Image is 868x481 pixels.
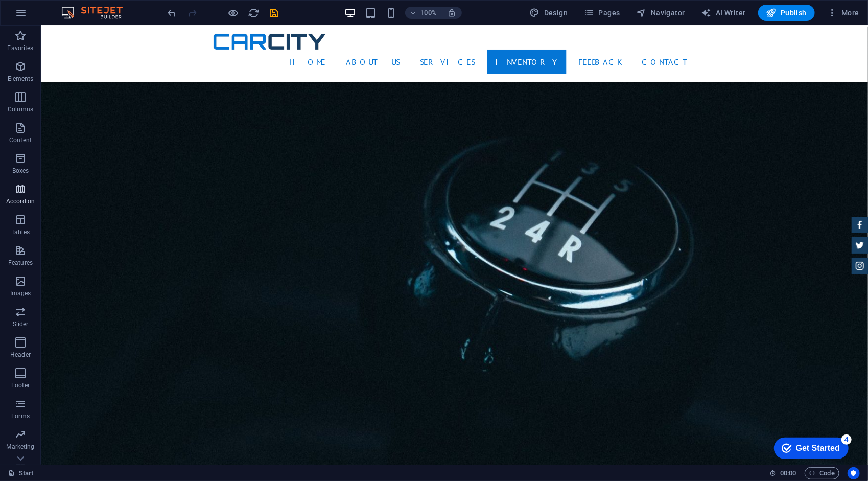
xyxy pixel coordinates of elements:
[823,5,863,21] button: More
[766,8,807,18] span: Publish
[10,351,31,359] p: Header
[248,7,260,19] i: Reload page
[584,8,620,18] span: Pages
[8,5,83,27] div: Get Started 4 items remaining, 20% complete
[697,5,750,21] button: AI Writer
[6,443,34,451] p: Marketing
[637,8,685,18] span: Navigator
[420,7,437,19] h6: 100%
[166,7,178,19] button: undo
[447,8,456,17] i: On resize automatically adjust zoom level to fit chosen device.
[30,11,74,20] div: Get Started
[11,412,30,420] p: Forms
[13,320,29,328] p: Slider
[780,467,796,479] span: 00 00
[8,259,33,267] p: Features
[848,467,860,479] button: Usercentrics
[530,8,568,18] span: Design
[526,5,572,21] button: Design
[269,7,280,19] i: Save (Ctrl+S)
[809,467,835,479] span: Code
[268,7,280,19] button: save
[8,75,34,83] p: Elements
[11,381,30,390] p: Footer
[59,7,135,19] img: Editor Logo
[11,228,30,236] p: Tables
[7,44,33,52] p: Favorites
[769,467,796,479] h6: Session time
[6,197,35,205] p: Accordion
[8,105,33,113] p: Columns
[227,7,240,19] button: Click here to leave preview mode and continue editing
[632,5,689,21] button: Navigator
[8,467,34,479] a: Click to cancel selection. Double-click to open Pages
[12,167,29,175] p: Boxes
[701,8,746,18] span: AI Writer
[76,2,86,12] div: 4
[9,136,32,144] p: Content
[248,7,260,19] button: reload
[580,5,624,21] button: Pages
[787,469,789,477] span: :
[827,8,859,18] span: More
[805,467,839,479] button: Code
[10,289,31,297] p: Images
[167,7,178,19] i: Undo: Edit headline (Ctrl+Z)
[405,7,441,19] button: 100%
[758,5,815,21] button: Publish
